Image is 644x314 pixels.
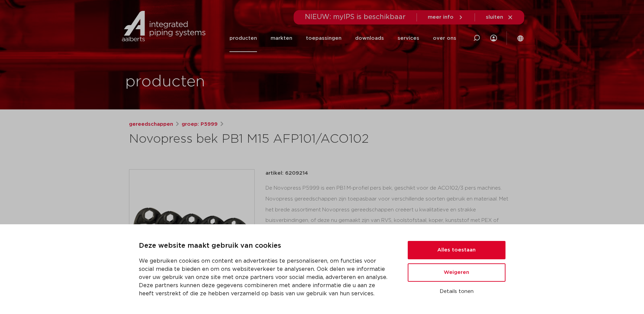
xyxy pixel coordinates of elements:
div: my IPS [490,24,497,52]
button: Alles toestaan [408,241,505,259]
a: producten [229,24,257,52]
p: artikel: 6209214 [265,169,308,177]
a: services [398,24,419,52]
a: toepassingen [306,24,342,52]
h1: producten [125,71,205,93]
a: over ons [433,24,456,52]
h1: Novopress bek PB1 M15 AFP101/ACO102 [129,131,384,147]
button: Details tonen [408,286,505,297]
a: gereedschappen [129,120,173,128]
p: We gebruiken cookies om content en advertenties te personaliseren, om functies voor social media ... [139,257,391,298]
p: Deze website maakt gebruik van cookies [139,241,391,251]
div: De Novopress P5999 is een PB1 M-profiel pers bek, geschikt voor de ACO102/3 pers machines. Novopr... [265,183,515,251]
nav: Menu [229,24,456,52]
span: NIEUW: myIPS is beschikbaar [305,14,406,20]
a: sluiten [486,14,513,20]
span: meer info [428,15,454,20]
img: Product Image for Novopress bek PB1 M15 AFP101/ACO102 [129,170,254,295]
span: sluiten [486,15,503,20]
a: markten [271,24,292,52]
a: downloads [355,24,384,52]
a: meer info [428,14,464,20]
button: Weigeren [408,263,505,282]
a: groep: P5999 [182,120,218,128]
